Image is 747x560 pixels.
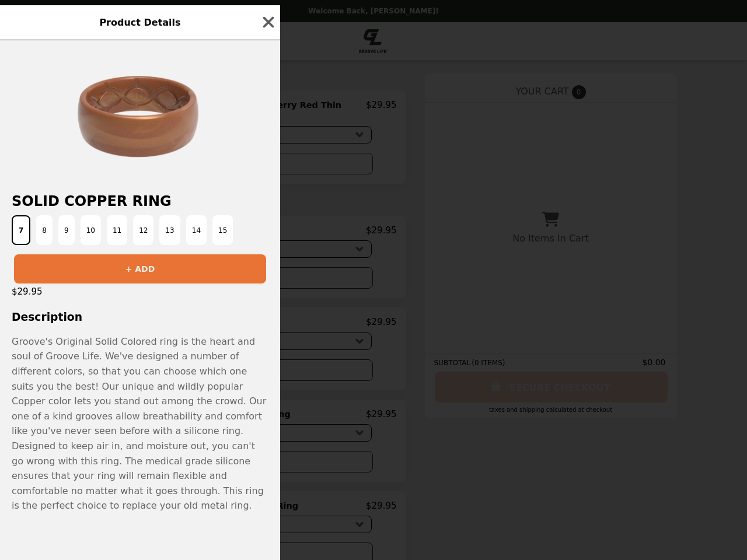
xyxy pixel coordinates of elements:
img: 7 [43,52,238,182]
button: 13 [159,215,180,245]
button: 11 [107,215,127,245]
button: 12 [133,215,153,245]
button: + ADD [14,254,266,283]
button: 9 [58,215,75,245]
span: Product Details [99,17,180,28]
button: 14 [186,215,207,245]
button: 15 [212,215,233,245]
button: 7 [12,215,30,245]
button: 8 [36,215,53,245]
p: Groove's Original Solid Colored ring is the heart and soul of Groove Life. We've designed a numbe... [12,334,268,513]
button: 10 [81,215,101,245]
